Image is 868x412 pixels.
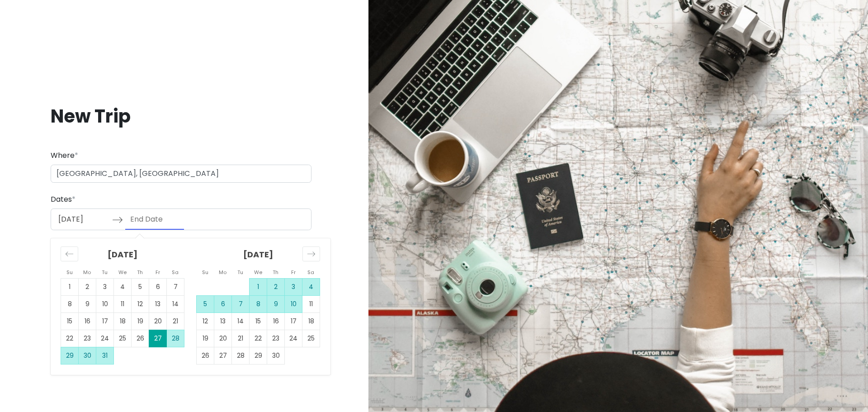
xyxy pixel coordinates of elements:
td: Choose Sunday, March 29, 2026 as your check-out date. It’s available. [61,347,79,365]
td: Choose Wednesday, April 29, 2026 as your check-out date. It’s available. [250,347,267,365]
small: Fr [291,269,296,276]
td: Choose Friday, March 20, 2026 as your check-out date. It’s available. [149,313,167,330]
td: Selected as start date. Friday, March 27, 2026 [149,330,167,347]
div: Calendar [51,238,330,375]
div: Move backward to switch to the previous month. [61,246,78,261]
td: Choose Tuesday, April 28, 2026 as your check-out date. It’s available. [232,347,250,365]
small: Tu [102,269,108,276]
td: Choose Friday, April 3, 2026 as your check-out date. It’s available. [285,279,302,296]
small: We [254,269,262,276]
input: City (e.g., New York) [51,165,311,183]
td: Choose Sunday, March 1, 2026 as your check-out date. It’s available. [61,279,79,296]
small: Th [273,269,278,276]
input: End Date [125,209,184,230]
td: Choose Monday, April 6, 2026 as your check-out date. It’s available. [214,296,232,313]
small: Sa [172,269,179,276]
td: Choose Tuesday, March 31, 2026 as your check-out date. It’s available. [96,347,114,365]
small: Su [66,269,73,276]
td: Choose Saturday, April 4, 2026 as your check-out date. It’s available. [302,279,320,296]
td: Choose Wednesday, April 15, 2026 as your check-out date. It’s available. [250,313,267,330]
td: Choose Sunday, April 12, 2026 as your check-out date. It’s available. [197,313,214,330]
strong: [DATE] [108,249,137,260]
small: Mo [219,269,226,276]
td: Choose Thursday, April 23, 2026 as your check-out date. It’s available. [267,330,285,347]
td: Choose Saturday, March 14, 2026 as your check-out date. It’s available. [167,296,184,313]
td: Choose Monday, April 13, 2026 as your check-out date. It’s available. [214,313,232,330]
td: Choose Sunday, March 8, 2026 as your check-out date. It’s available. [61,296,79,313]
td: Choose Saturday, April 11, 2026 as your check-out date. It’s available. [302,296,320,313]
td: Choose Wednesday, March 18, 2026 as your check-out date. It’s available. [114,313,132,330]
td: Choose Tuesday, March 10, 2026 as your check-out date. It’s available. [96,296,114,313]
small: Mo [83,269,91,276]
td: Choose Tuesday, April 14, 2026 as your check-out date. It’s available. [232,313,250,330]
td: Choose Sunday, April 5, 2026 as your check-out date. It’s available. [197,296,214,313]
td: Choose Monday, March 30, 2026 as your check-out date. It’s available. [79,347,96,365]
td: Choose Monday, March 23, 2026 as your check-out date. It’s available. [79,330,96,347]
td: Choose Saturday, April 25, 2026 as your check-out date. It’s available. [302,330,320,347]
td: Choose Saturday, March 7, 2026 as your check-out date. It’s available. [167,279,184,296]
td: Choose Thursday, April 2, 2026 as your check-out date. It’s available. [267,279,285,296]
td: Choose Thursday, April 9, 2026 as your check-out date. It’s available. [267,296,285,313]
td: Choose Sunday, March 22, 2026 as your check-out date. It’s available. [61,330,79,347]
strong: [DATE] [243,249,273,260]
td: Choose Tuesday, March 3, 2026 as your check-out date. It’s available. [96,279,114,296]
td: Choose Thursday, March 5, 2026 as your check-out date. It’s available. [132,279,149,296]
td: Choose Thursday, March 12, 2026 as your check-out date. It’s available. [132,296,149,313]
td: Choose Monday, April 27, 2026 as your check-out date. It’s available. [214,347,232,365]
small: Sa [307,269,314,276]
td: Choose Wednesday, April 22, 2026 as your check-out date. It’s available. [250,330,267,347]
td: Choose Wednesday, April 8, 2026 as your check-out date. It’s available. [250,296,267,313]
td: Choose Sunday, April 26, 2026 as your check-out date. It’s available. [197,347,214,365]
td: Choose Tuesday, April 7, 2026 as your check-out date. It’s available. [232,296,250,313]
td: Choose Friday, March 6, 2026 as your check-out date. It’s available. [149,279,167,296]
small: Th [137,269,143,276]
small: Su [202,269,208,276]
td: Choose Saturday, April 18, 2026 as your check-out date. It’s available. [302,313,320,330]
td: Choose Thursday, March 26, 2026 as your check-out date. It’s available. [132,330,149,347]
td: Choose Monday, March 9, 2026 as your check-out date. It’s available. [79,296,96,313]
td: Choose Thursday, April 16, 2026 as your check-out date. It’s available. [267,313,285,330]
td: Choose Tuesday, March 24, 2026 as your check-out date. It’s available. [96,330,114,347]
h1: New Trip [51,104,311,128]
td: Choose Tuesday, March 17, 2026 as your check-out date. It’s available. [96,313,114,330]
label: Where [51,150,78,161]
td: Choose Monday, March 16, 2026 as your check-out date. It’s available. [79,313,96,330]
small: Fr [156,269,160,276]
td: Choose Friday, April 17, 2026 as your check-out date. It’s available. [285,313,302,330]
input: Start Date [53,209,112,230]
td: Choose Wednesday, March 11, 2026 as your check-out date. It’s available. [114,296,132,313]
td: Choose Sunday, April 19, 2026 as your check-out date. It’s available. [197,330,214,347]
td: Choose Saturday, March 28, 2026 as your check-out date. It’s available. [167,330,184,347]
td: Choose Wednesday, March 4, 2026 as your check-out date. It’s available. [114,279,132,296]
td: Choose Wednesday, April 1, 2026 as your check-out date. It’s available. [250,279,267,296]
td: Choose Thursday, March 19, 2026 as your check-out date. It’s available. [132,313,149,330]
td: Choose Friday, April 10, 2026 as your check-out date. It’s available. [285,296,302,313]
td: Choose Friday, March 13, 2026 as your check-out date. It’s available. [149,296,167,313]
td: Choose Thursday, April 30, 2026 as your check-out date. It’s available. [267,347,285,365]
small: Tu [237,269,243,276]
td: Choose Sunday, March 15, 2026 as your check-out date. It’s available. [61,313,79,330]
td: Choose Tuesday, April 21, 2026 as your check-out date. It’s available. [232,330,250,347]
td: Choose Wednesday, March 25, 2026 as your check-out date. It’s available. [114,330,132,347]
td: Choose Monday, April 20, 2026 as your check-out date. It’s available. [214,330,232,347]
small: We [118,269,127,276]
div: Move forward to switch to the next month. [302,246,320,261]
td: Choose Friday, April 24, 2026 as your check-out date. It’s available. [285,330,302,347]
td: Choose Saturday, March 21, 2026 as your check-out date. It’s available. [167,313,184,330]
td: Choose Monday, March 2, 2026 as your check-out date. It’s available. [79,279,96,296]
label: Dates [51,194,75,205]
